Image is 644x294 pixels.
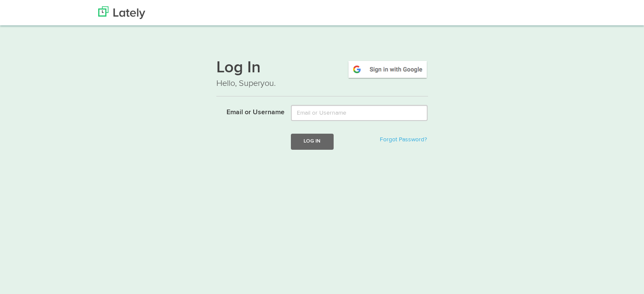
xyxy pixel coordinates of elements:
[347,60,428,79] img: google-signin.png
[210,105,285,118] label: Email or Username
[291,134,333,149] button: Log In
[216,60,428,77] h1: Log In
[216,77,428,90] p: Hello, Superyou.
[98,6,145,19] img: Lately
[380,137,427,143] a: Forgot Password?
[291,105,428,121] input: Email or Username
